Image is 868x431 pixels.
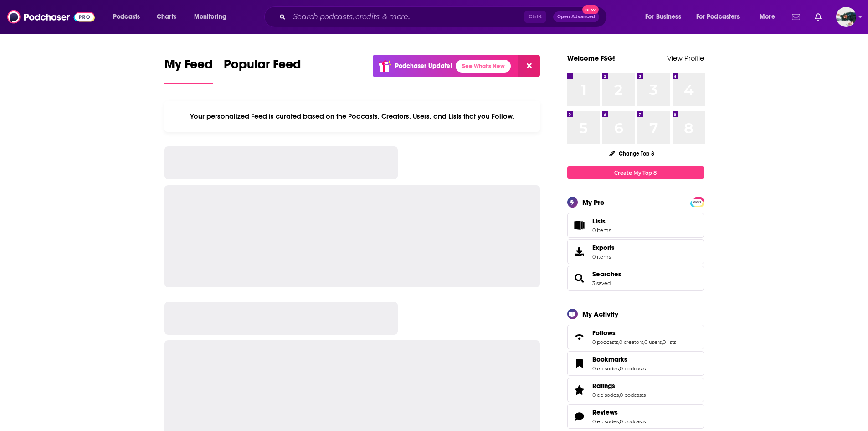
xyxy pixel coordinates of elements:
button: Open AdvancedNew [553,11,599,22]
span: Ctrl K [524,11,546,23]
a: 0 episodes [592,365,619,372]
a: 0 episodes [592,418,619,425]
span: Follows [567,325,704,349]
span: 0 items [592,254,615,260]
span: Monitoring [194,10,226,23]
span: New [582,5,599,14]
a: Show notifications dropdown [811,9,825,25]
span: 0 items [592,227,611,234]
span: Bookmarks [592,355,627,363]
span: Ratings [592,382,615,390]
a: Follows [592,329,676,337]
span: Follows [592,329,616,337]
div: Your personalized Feed is curated based on the Podcasts, Creators, Users, and Lists that you Follow. [164,101,540,132]
a: Searches [570,272,589,285]
input: Search podcasts, credits, & more... [289,10,524,24]
div: My Pro [582,198,605,207]
a: Follows [570,331,589,343]
a: Ratings [592,382,646,390]
a: My Feed [164,57,213,84]
div: My Activity [582,310,618,318]
span: Exports [570,245,589,258]
img: Podchaser - Follow, Share and Rate Podcasts [7,8,95,26]
a: 0 episodes [592,392,619,398]
span: , [662,339,663,345]
a: 0 podcasts [620,418,646,425]
button: open menu [107,10,152,24]
a: 0 creators [619,339,643,345]
a: 0 podcasts [620,392,646,398]
a: 0 podcasts [592,339,618,345]
span: Lists [570,219,589,232]
a: View Profile [667,54,704,62]
a: Create My Top 8 [567,166,704,179]
a: Reviews [570,410,589,423]
a: Ratings [570,384,589,396]
span: Reviews [592,408,618,416]
span: , [643,339,644,345]
span: Podcasts [113,10,140,23]
span: Logged in as fsg.publicity [836,7,856,27]
span: Searches [567,266,704,291]
span: Exports [592,244,615,252]
button: open menu [639,10,693,24]
p: Podchaser Update! [395,62,452,70]
span: , [619,418,620,425]
a: Reviews [592,408,646,416]
span: Popular Feed [224,57,301,78]
a: 0 podcasts [620,365,646,372]
span: Lists [592,217,606,225]
a: Lists [567,213,704,238]
button: open menu [690,10,753,24]
a: See What's New [456,60,511,73]
span: PRO [692,199,703,206]
div: Search podcasts, credits, & more... [273,6,616,27]
a: Popular Feed [224,57,301,84]
button: Show profile menu [836,7,856,27]
a: Welcome FSG! [567,54,615,62]
span: Charts [157,10,176,23]
span: Open Advanced [557,15,595,19]
span: Lists [592,217,611,225]
span: Reviews [567,404,704,429]
a: Show notifications dropdown [788,9,804,25]
a: Bookmarks [592,355,646,363]
button: open menu [188,10,238,24]
span: For Podcasters [696,10,740,23]
span: , [619,392,620,398]
span: More [760,10,775,23]
a: Charts [151,10,182,24]
a: Bookmarks [570,357,589,370]
button: open menu [753,10,786,24]
span: , [619,365,620,372]
a: 0 lists [663,339,676,345]
span: My Feed [164,57,213,78]
a: 3 saved [592,280,611,286]
span: For Business [645,10,681,23]
button: Change Top 8 [604,148,660,159]
img: User Profile [836,7,856,27]
span: Ratings [567,378,704,402]
span: Bookmarks [567,351,704,376]
a: Exports [567,239,704,264]
a: PRO [692,198,703,205]
a: 0 users [644,339,662,345]
span: , [618,339,619,345]
a: Searches [592,270,621,278]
